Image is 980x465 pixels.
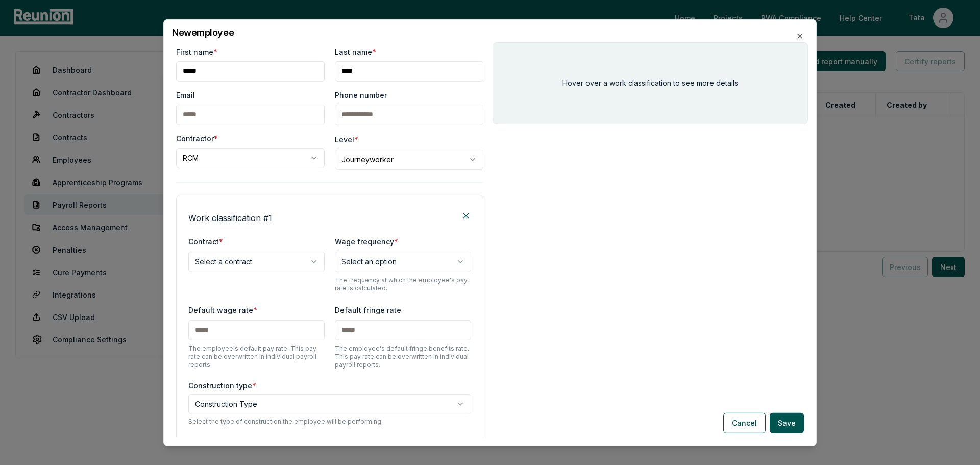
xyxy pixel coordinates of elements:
[188,305,257,314] label: Default wage rate
[723,413,766,433] button: Cancel
[176,89,195,100] label: Email
[335,305,401,314] label: Default fringe rate
[188,211,272,224] h4: Work classification # 1
[188,380,471,390] label: Construction type
[176,133,218,143] label: Contractor
[770,413,804,433] button: Save
[176,46,217,57] label: First name
[335,344,471,369] p: The employee's default fringe benefits rate. This pay rate can be overwritten in individual payro...
[188,417,471,425] p: Select the type of construction the employee will be performing.
[335,237,398,246] label: Wage frequency
[335,135,358,143] label: Level
[562,78,738,88] p: Hover over a work classification to see more details
[335,276,471,292] p: The frequency at which the employee's pay rate is calculated.
[335,46,376,57] label: Last name
[172,28,808,37] h2: New employee
[188,237,223,246] label: Contract
[188,344,325,369] p: The employee's default pay rate. This pay rate can be overwritten in individual payroll reports.
[335,89,387,100] label: Phone number
[188,435,263,446] label: Work classification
